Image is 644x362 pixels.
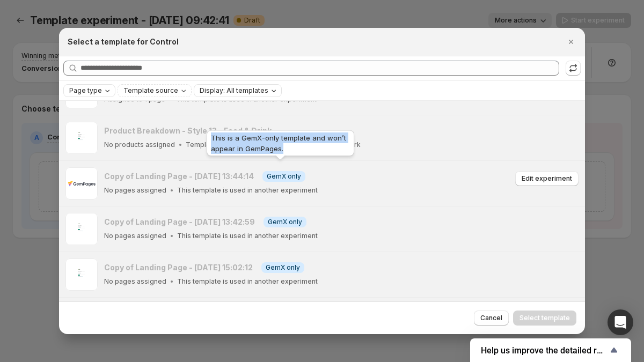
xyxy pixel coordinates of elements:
[104,262,253,273] h3: Copy of Landing Page - [DATE] 15:02:12
[104,217,255,227] h3: Copy of Landing Page - [DATE] 13:42:59
[481,345,608,356] span: Help us improve the detailed report for A/B campaigns
[64,85,115,97] button: Page type
[177,232,318,240] p: This template is used in another experiment
[186,141,361,149] p: Template needs at least one product assigned to work
[266,263,300,272] span: GemX only
[104,171,254,182] h3: Copy of Landing Page - [DATE] 13:44:14
[68,36,179,47] h2: Select a template for Control
[268,218,302,226] span: GemX only
[104,186,166,195] p: No pages assigned
[515,171,579,186] button: Edit experiment
[177,186,318,195] p: This template is used in another experiment
[69,86,102,95] span: Page type
[480,314,502,322] span: Cancel
[118,85,191,97] button: Template source
[481,344,620,357] button: Show survey - Help us improve the detailed report for A/B campaigns
[200,86,268,95] span: Display: All templates
[522,174,572,183] span: Edit experiment
[104,141,175,149] p: No products assigned
[474,311,509,326] button: Cancel
[104,125,272,136] h3: Product Breakdown - Style 13 - Food & Drink
[563,34,579,49] button: Close
[194,85,281,97] button: Display: All templates
[123,86,178,95] span: Template source
[608,309,633,335] div: Open Intercom Messenger
[267,172,301,181] span: GemX only
[104,232,166,240] p: No pages assigned
[177,277,318,286] p: This template is used in another experiment
[104,277,166,286] p: No pages assigned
